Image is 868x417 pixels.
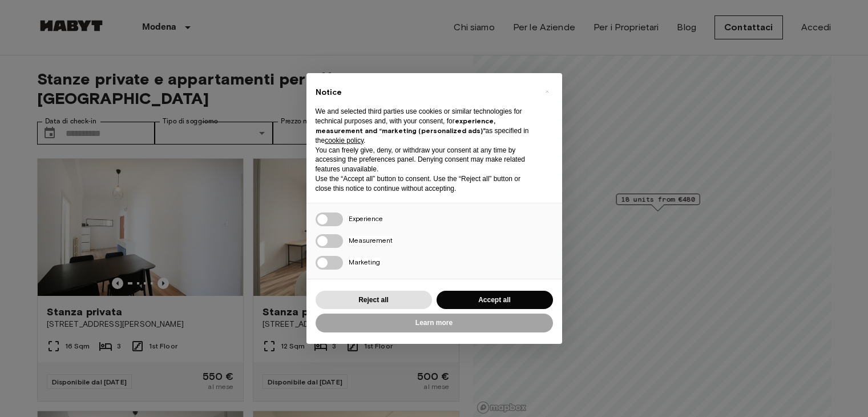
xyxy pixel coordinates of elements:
[325,137,364,145] a: cookie policy
[437,291,553,310] button: Accept all
[316,314,553,332] button: Learn more
[316,291,432,310] button: Reject all
[316,87,535,98] h2: Notice
[316,174,535,194] p: Use the “Accept all” button to consent. Use the “Reject all” button or close this notice to conti...
[316,146,535,174] p: You can freely give, deny, or withdraw your consent at any time by accessing the preferences pane...
[316,117,495,135] strong: experience, measurement and “marketing (personalized ads)”
[316,107,535,145] p: We and selected third parties use cookies or similar technologies for technical purposes and, wit...
[349,258,380,266] span: Marketing
[349,214,383,223] span: Experience
[349,236,393,244] span: Measurement
[545,85,549,98] span: ×
[538,82,556,101] button: Close this notice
